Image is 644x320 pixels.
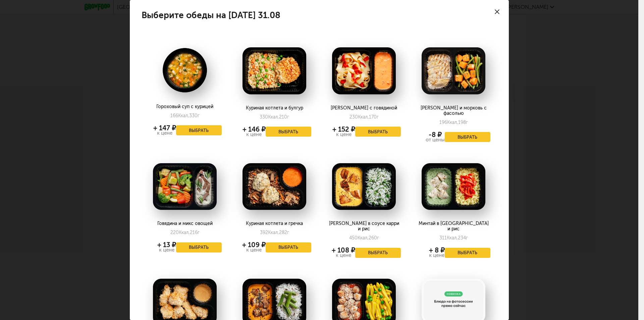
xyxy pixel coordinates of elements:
div: 330 210 [260,114,289,120]
div: 392 282 [260,230,289,235]
span: г [377,235,379,241]
button: Выбрать [355,127,401,137]
div: к цене [429,253,445,258]
span: Ккал, [268,230,279,235]
div: 220 216 [170,230,200,235]
h4: Выберите обеды на [DATE] 31.08 [142,12,280,19]
div: Говядина и микс овощей [148,221,221,226]
div: + 147 ₽ [153,125,176,131]
span: г [466,120,468,125]
div: [PERSON_NAME] с говядиной [327,105,400,111]
button: Выбрать [266,127,311,137]
div: Гороховый суп с курицей [148,104,221,109]
div: к цене [153,131,176,136]
img: big_e6hkTGe1ib29VqlS.png [153,163,217,210]
span: г [198,113,200,119]
div: + 13 ₽ [157,242,176,247]
button: Выбрать [445,132,490,142]
button: Выбрать [355,248,401,258]
div: + 8 ₽ [429,247,445,253]
div: 311 234 [439,235,468,241]
div: 196 198 [439,120,468,125]
div: + 108 ₽ [332,247,355,253]
div: от цены [426,137,445,142]
span: Ккал, [447,235,458,241]
div: [PERSON_NAME] и морковь с фасолью [417,105,490,116]
button: Выбрать [266,242,311,253]
div: к цене [157,247,176,253]
img: big_P1kgC5IinZZbqm2B.png [332,47,396,94]
button: Выбрать [445,248,490,258]
img: big_zE3OJouargrLql6B.png [243,163,306,210]
div: 230 170 [350,114,379,120]
div: к цене [332,132,355,137]
span: Ккал, [447,120,458,125]
div: Куриная котлета и булгур [237,105,311,111]
span: г [287,114,289,120]
span: Ккал, [268,114,279,120]
span: Ккал, [179,230,190,235]
div: к цене [242,247,266,253]
img: big_vb8k07ucjLYROGFC.png [243,47,306,94]
button: Выбрать [176,242,222,253]
img: big_CojoRMtPJK48Oddw.png [422,163,485,210]
span: г [466,235,468,241]
img: big_TxNWCx8RgVDEWEc4.png [153,47,217,93]
div: Куриная котлета и гречка [237,221,311,226]
div: к цене [332,253,355,258]
span: Ккал, [358,114,369,120]
span: Ккал, [178,113,189,119]
span: г [377,114,379,120]
button: Выбрать [176,125,222,135]
div: Минтай в [GEOGRAPHIC_DATA] и рис [417,221,490,232]
div: -8 ₽ [426,132,445,137]
div: 450 260 [349,235,379,241]
img: big_gCmX0bBp7WDOZyu5.png [332,163,396,210]
span: г [287,230,289,235]
span: г [198,230,200,235]
div: + 152 ₽ [332,127,355,132]
div: [PERSON_NAME] в соусе карри и рис [327,221,400,232]
div: к цене [243,132,266,137]
div: 166 330 [170,113,200,119]
span: Ккал, [358,235,369,241]
div: + 146 ₽ [243,127,266,132]
img: big_P9psZM8JGlRbFP6x.png [422,47,485,94]
div: + 109 ₽ [242,242,266,247]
